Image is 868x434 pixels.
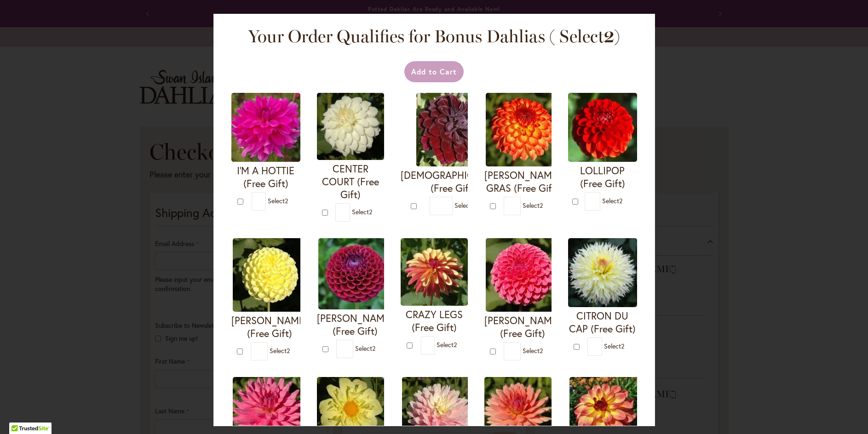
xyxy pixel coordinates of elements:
span: Select [352,207,372,216]
span: Select [523,346,543,355]
span: Select [437,340,457,348]
span: Select [268,196,288,205]
span: 2 [619,196,622,205]
span: Select [604,342,624,350]
span: 2 [540,201,543,210]
h4: CENTER COURT (Free Gift) [317,162,384,201]
iframe: Launch Accessibility Center [7,401,33,427]
span: Select [602,196,622,205]
span: 2 [285,196,288,205]
span: 2 [372,344,375,353]
span: Select [523,201,543,210]
img: CENTER COURT (Free Gift) [317,93,384,160]
h4: [PERSON_NAME] (Free Gift) [231,314,308,340]
img: LOLLIPOP (Free Gift) [568,93,637,162]
img: VOODOO (Free Gift) [416,93,490,166]
h2: Your Order Qualifies for Bonus Dahlias ( Select ) [241,25,627,47]
span: 2 [454,340,457,348]
h4: [PERSON_NAME] GRAS (Free Gift) [484,169,561,194]
h4: [PERSON_NAME] (Free Gift) [317,312,393,337]
span: Select [454,201,475,210]
span: 2 [369,207,372,216]
span: 2 [621,342,624,350]
img: MARDY GRAS (Free Gift) [486,93,559,166]
h4: I'M A HOTTIE (Free Gift) [231,164,300,190]
span: 2 [604,26,614,47]
h4: LOLLIPOP (Free Gift) [568,164,637,190]
img: I'M A HOTTIE (Free Gift) [231,93,300,162]
span: Select [355,344,375,353]
img: NETTIE (Free Gift) [233,238,306,312]
span: 2 [287,346,290,355]
img: CITRON DU CAP (Free Gift) [568,238,637,307]
h4: [DEMOGRAPHIC_DATA] (Free Gift) [401,169,506,194]
span: 2 [540,346,543,355]
h4: CITRON DU CAP (Free Gift) [568,309,637,335]
img: REBECCA LYNN (Free Gift) [486,238,559,312]
span: Select [270,346,290,355]
h4: [PERSON_NAME] (Free Gift) [484,314,561,340]
h4: CRAZY LEGS (Free Gift) [401,308,468,334]
img: IVANETTI (Free Gift) [318,238,392,309]
img: CRAZY LEGS (Free Gift) [401,238,468,306]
